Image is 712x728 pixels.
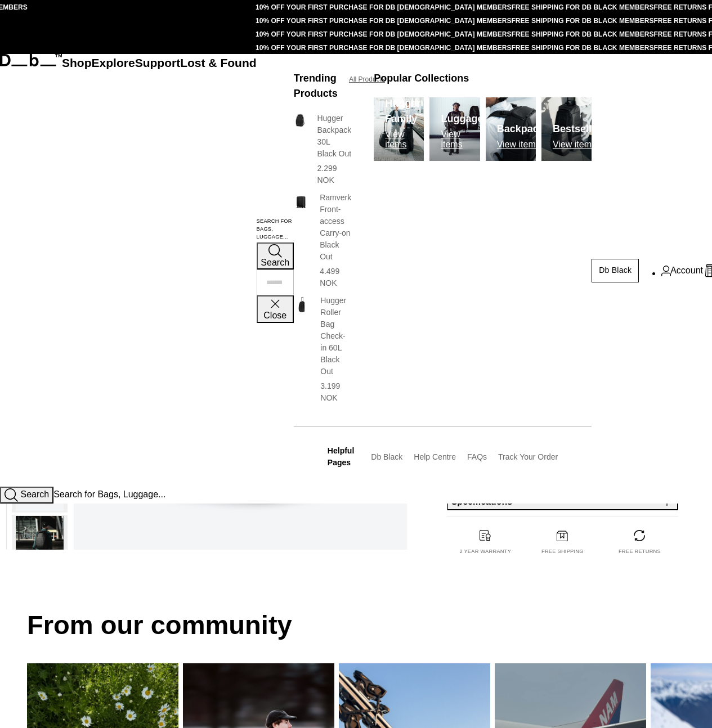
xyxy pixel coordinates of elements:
[263,311,286,320] span: Close
[180,56,256,69] a: Lost & Found
[320,381,340,402] span: 3.199 NOK
[541,548,584,556] p: Free shipping
[294,295,351,404] a: Hugger Roller Bag Check-in 60L Black Out Hugger Roller Bag Check-in 60L Black Out 3.199 NOK
[257,218,294,241] label: Search for Bags, Luggage...
[670,264,703,277] span: Account
[374,97,424,161] a: Db Hugger Family View items
[441,111,483,127] h3: Luggage
[12,515,68,576] button: Hugger Backpack 30L Black Out
[320,267,339,287] span: 4.499 NOK
[328,445,354,469] h3: Helpful Pages
[497,122,550,137] h3: Backpacks
[661,264,703,277] a: Account
[429,97,480,161] img: Db
[349,74,385,84] a: All Products
[497,140,550,150] p: View items
[256,44,511,52] a: 10% OFF YOUR FIRST PURCHASE FOR DB [DEMOGRAPHIC_DATA] MEMBERS
[512,44,654,52] a: FREE SHIPPING FOR DB BLACK MEMBERS
[92,56,135,69] a: Explore
[320,295,351,378] h3: Hugger Roller Bag Check-in 60L Black Out
[486,97,536,161] img: Db
[592,259,639,282] a: Db Black
[619,548,661,556] p: Free returns
[135,56,181,69] a: Support
[62,54,257,487] nav: Main Navigation
[16,516,64,575] img: Hugger Backpack 30L Black Out
[498,452,558,461] a: Track Your Order
[553,122,607,137] h3: Bestsellers
[257,295,294,322] button: Close
[294,113,351,186] a: Hugger Backpack 30L Black Out Hugger Backpack 30L Black Out 2.299 NOK
[320,192,351,263] h3: Ramverk Front-access Carry-on Black Out
[414,452,456,461] a: Help Centre
[317,113,351,160] h3: Hugger Backpack 30L Black Out
[294,192,308,211] img: Ramverk Front-access Carry-on Black Out
[27,605,685,645] h2: From our community
[512,3,654,11] a: FREE SHIPPING FOR DB BLACK MEMBERS
[459,548,511,556] p: 2 year warranty
[256,30,511,38] a: 10% OFF YOUR FIRST PURCHASE FOR DB [DEMOGRAPHIC_DATA] MEMBERS
[371,452,402,461] a: Db Black
[256,3,511,11] a: 10% OFF YOUR FIRST PURCHASE FOR DB [DEMOGRAPHIC_DATA] MEMBERS
[294,71,338,101] h3: Trending Products
[257,242,294,269] button: Search
[385,96,424,127] h3: Hugger Family
[374,71,469,86] h3: Popular Collections
[541,97,592,161] a: Db Bestsellers View items
[553,140,607,150] p: View items
[429,97,480,161] a: Db Luggage View items
[486,97,536,161] a: Db Backpacks View items
[261,258,289,267] span: Search
[441,129,483,150] p: View items
[294,295,309,314] img: Hugger Roller Bag Check-in 60L Black Out
[20,489,49,499] span: Search
[256,17,511,25] a: 10% OFF YOUR FIRST PURCHASE FOR DB [DEMOGRAPHIC_DATA] MEMBERS
[62,56,92,69] a: Shop
[512,30,654,38] a: FREE SHIPPING FOR DB BLACK MEMBERS
[294,113,306,128] img: Hugger Backpack 30L Black Out
[512,17,654,25] a: FREE SHIPPING FOR DB BLACK MEMBERS
[294,192,351,289] a: Ramverk Front-access Carry-on Black Out Ramverk Front-access Carry-on Black Out 4.499 NOK
[467,452,487,461] a: FAQs
[385,129,424,150] p: View items
[317,164,337,185] span: 2.299 NOK
[541,97,592,161] img: Db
